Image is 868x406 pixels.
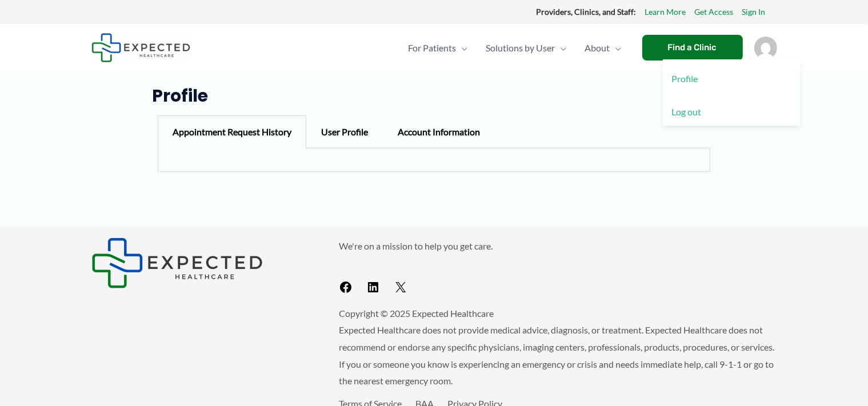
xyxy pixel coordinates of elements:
a: Find a Clinic [642,35,743,61]
span: Menu Toggle [457,28,468,68]
span: For Patients [409,28,457,68]
span: Menu Toggle [555,28,567,68]
a: AboutMenu Toggle [576,28,631,68]
strong: Providers, Clinics, and Staff: [537,7,637,17]
h1: Profile [152,86,716,106]
span: Copyright © 2025 Expected Healthcare [339,308,494,319]
aside: Footer Widget 2 [339,238,777,299]
span: About [585,28,610,68]
a: Sign In [742,5,766,19]
span: Menu Toggle [610,28,622,68]
img: Expected Healthcare Logo - side, dark font, small [91,238,263,288]
a: Profile [663,62,800,95]
div: User Profile [306,115,383,148]
div: Account Information [383,115,495,148]
span: Expected Healthcare does not provide medical advice, diagnosis, or treatment. Expected Healthcare... [339,324,774,386]
a: Get Access [695,5,734,19]
a: Log out [663,95,800,128]
span: Solutions by User [486,28,555,68]
a: For PatientsMenu Toggle [399,28,477,68]
aside: Footer Widget 1 [91,238,310,288]
nav: Primary Site Navigation [399,28,631,68]
a: Solutions by UserMenu Toggle [477,28,576,68]
div: Appointment Request History [158,115,306,148]
img: Expected Healthcare Logo - side, dark font, small [91,33,190,62]
a: Learn More [645,5,686,19]
p: We're on a mission to help you get care. [339,238,777,255]
a: Account icon link [754,41,777,52]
